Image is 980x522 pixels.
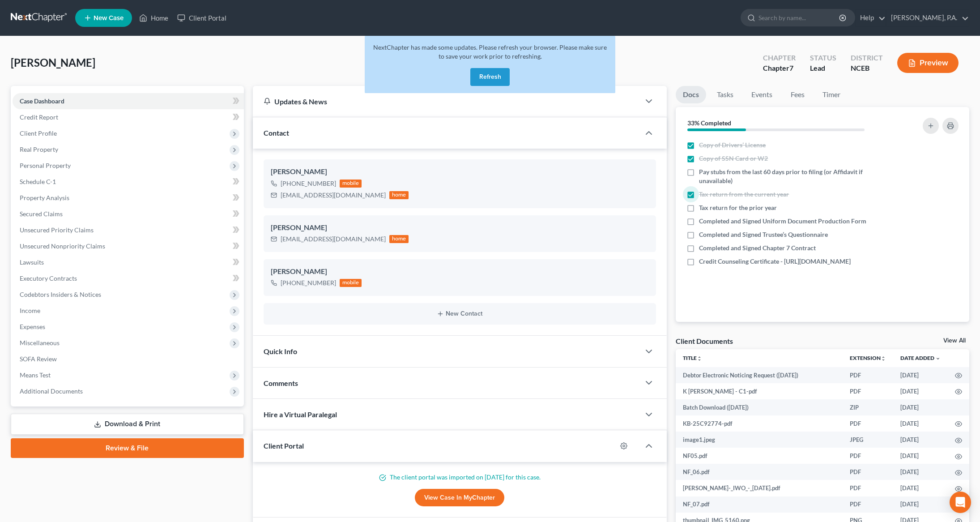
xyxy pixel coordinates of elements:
td: Debtor Electronic Noticing Request ([DATE]) [676,367,843,383]
div: Client Documents [676,336,733,346]
span: Completed and Signed Uniform Document Production Form [699,217,866,226]
a: Tasks [710,86,741,103]
div: Chapter [763,53,796,63]
td: [DATE] [893,432,948,448]
span: Copy of Drivers’ License [699,141,766,150]
td: Batch Download ([DATE]) [676,399,843,415]
span: 7 [789,64,793,72]
a: Download & Print [11,414,244,435]
span: Codebtors Insiders & Notices [20,291,101,298]
span: SOFA Review [20,355,57,363]
div: Chapter [763,63,796,73]
td: JPEG [843,432,893,448]
span: Miscellaneous [20,339,60,347]
td: [DATE] [893,496,948,513]
div: [PHONE_NUMBER] [281,179,336,188]
span: Schedule C-1 [20,178,56,185]
a: View Case in MyChapter [415,489,504,507]
span: Completed and Signed Trustee’s Questionnaire [699,230,828,239]
td: [DATE] [893,448,948,464]
a: Lawsuits [13,254,244,270]
span: Credit Report [20,113,58,121]
div: [PERSON_NAME] [271,222,649,233]
span: Client Profile [20,129,57,137]
td: PDF [843,367,893,383]
span: NextChapter has made some updates. Please refresh your browser. Please make sure to save your wor... [373,43,607,60]
a: [PERSON_NAME], P.A. [886,10,969,26]
span: Expenses [20,323,45,330]
td: [DATE] [893,480,948,496]
div: home [389,191,409,199]
span: Personal Property [20,162,71,169]
td: [DATE] [893,399,948,415]
td: PDF [843,480,893,496]
td: PDF [843,448,893,464]
a: Titleunfold_more [683,355,702,361]
td: ZIP [843,399,893,415]
span: Copy of SSN Card or W2 [699,154,768,163]
i: unfold_more [697,356,702,361]
a: Fees [783,86,812,103]
a: Secured Claims [13,206,244,222]
span: Additional Documents [20,387,83,395]
div: District [851,53,883,63]
a: Review & File [11,438,244,458]
a: View All [943,338,966,344]
td: [DATE] [893,367,948,383]
a: Extensionunfold_more [850,355,886,361]
span: Secured Claims [20,210,63,218]
td: NF_07.pdf [676,496,843,513]
span: Quick Info [264,347,297,355]
a: Unsecured Priority Claims [13,222,244,238]
i: unfold_more [881,356,886,361]
a: Help [856,10,886,26]
span: Contact [264,128,289,137]
a: Property Analysis [13,190,244,206]
span: Credit Counseling Certificate - [URL][DOMAIN_NAME] [699,257,851,266]
span: Real Property [20,145,58,153]
strong: 33% Completed [687,119,731,127]
div: Open Intercom Messenger [950,492,971,513]
span: Client Portal [264,441,304,450]
a: Case Dashboard [13,93,244,109]
td: [DATE] [893,383,948,399]
a: Unsecured Nonpriority Claims [13,238,244,254]
div: Lead [810,63,836,73]
div: [PERSON_NAME] [271,266,649,277]
div: mobile [340,279,362,287]
td: [DATE] [893,464,948,480]
td: K [PERSON_NAME] - C1-pdf [676,383,843,399]
div: [PERSON_NAME] [271,167,649,177]
td: [DATE] [893,415,948,432]
p: The client portal was imported on [DATE] for this case. [264,473,656,482]
div: Status [810,53,836,63]
a: Credit Report [13,109,244,125]
button: Preview [897,53,959,73]
span: Means Test [20,371,51,379]
span: Completed and Signed Chapter 7 Contract [699,244,816,252]
div: mobile [340,180,362,188]
div: home [389,235,409,243]
a: Client Portal [173,10,231,26]
td: image1.jpeg [676,432,843,448]
button: New Contact [271,310,649,317]
td: PDF [843,496,893,513]
span: New Case [94,15,124,21]
div: [PHONE_NUMBER] [281,278,336,287]
a: Date Added expand_more [900,355,941,361]
span: Case Dashboard [20,97,64,105]
span: Unsecured Nonpriority Claims [20,242,105,250]
span: Comments [264,379,298,387]
div: NCEB [851,63,883,73]
td: PDF [843,415,893,432]
span: Lawsuits [20,258,44,266]
span: Unsecured Priority Claims [20,226,94,234]
div: [EMAIL_ADDRESS][DOMAIN_NAME] [281,235,386,244]
a: Events [744,86,780,103]
span: Pay stubs from the last 60 days prior to filing (or Affidavit if unavailable) [699,167,888,185]
td: PDF [843,383,893,399]
a: Schedule C-1 [13,174,244,190]
span: Property Analysis [20,194,69,201]
a: Home [135,10,173,26]
td: [PERSON_NAME]-_IWO_-_[DATE].pdf [676,480,843,496]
